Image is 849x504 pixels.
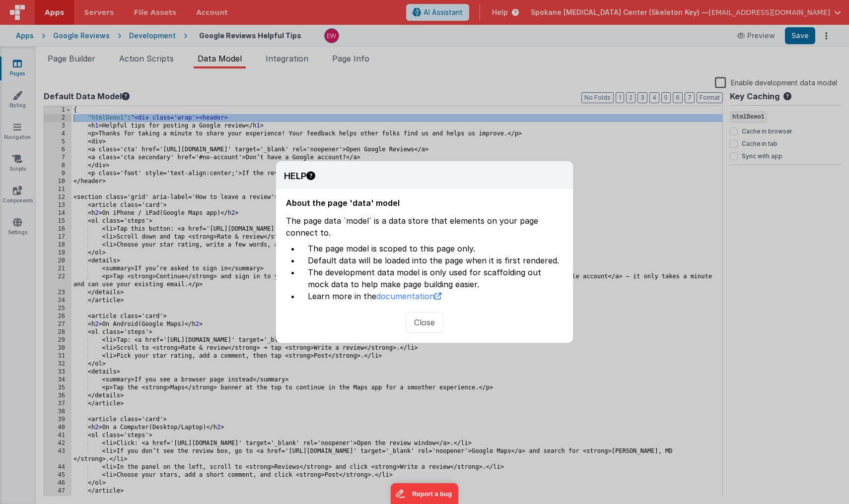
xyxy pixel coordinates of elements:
a: documentation [376,291,441,301]
li: Learn more in the [300,290,563,302]
p: About the page 'data' model [286,189,563,215]
li: The development data model is only used for scaffolding out mock data to help make page building ... [300,266,563,290]
div: HELP [284,169,315,183]
iframe: Marker.io feedback button [391,483,459,504]
button: Close [406,312,443,333]
li: The page model is scoped to this page only. [300,243,563,254]
p: The page data `model` is a data store that elements on your page connect to. [286,215,563,243]
li: Default data will be loaded into the page when it is first rendered. [300,254,563,266]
